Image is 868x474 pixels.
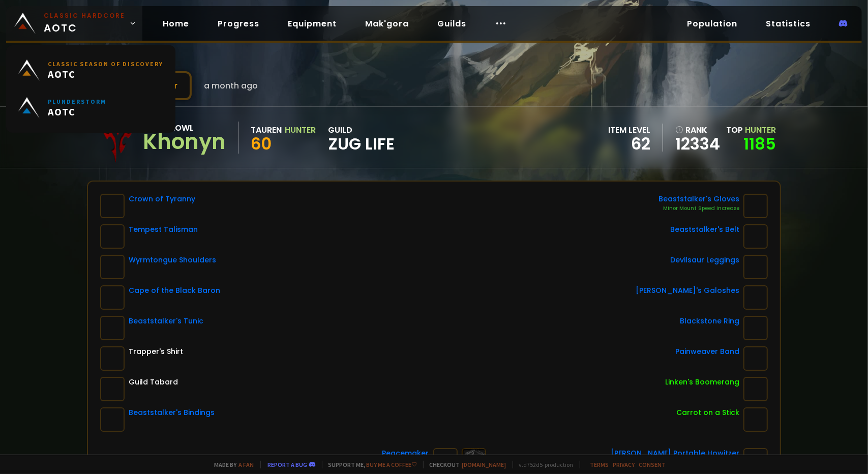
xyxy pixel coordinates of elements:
div: Blackstone Ring [680,316,739,327]
img: item-17713 [743,316,768,340]
div: Minor Mount Speed Increase [659,204,739,213]
span: AOTC [48,68,163,80]
div: Devilsaur Leggings [670,255,739,265]
a: Mak'gora [357,13,417,34]
a: Home [155,13,197,34]
span: Checkout [423,461,506,468]
div: item level [608,124,650,136]
a: Classic HardcoreAOTC [6,6,142,41]
a: Classic Season of DiscoveryAOTC [12,51,169,89]
small: Plunderstorm [48,98,106,105]
div: Beaststalker's Gloves [659,194,739,204]
span: v. d752d5 - production [513,461,574,468]
small: Classic Hardcore [44,11,125,20]
a: Terms [590,461,609,468]
div: guild [328,124,395,152]
a: Equipment [280,13,345,34]
div: [PERSON_NAME] Portable Howitzer [611,448,739,459]
a: Population [679,13,745,34]
span: a month ago [204,79,258,92]
div: Beaststalker's Tunic [129,316,203,327]
div: Hunter [285,124,316,136]
span: Zug Life [328,136,395,152]
img: item-13402 [743,285,768,310]
img: item-11122 [743,407,768,432]
span: AOTC [48,105,106,118]
div: Painweaver Band [675,346,739,357]
img: item-11905 [743,377,768,401]
div: Trapper's Shirt [129,346,183,357]
div: Tempest Talisman [129,224,198,235]
a: 1185 [743,132,776,155]
img: item-16681 [100,407,125,432]
div: Beaststalker's Belt [670,224,739,235]
span: AOTC [44,11,125,36]
a: PlunderstormAOTC [12,89,169,127]
img: item-5976 [100,377,125,401]
a: Statistics [758,13,819,34]
small: Classic Season of Discovery [48,60,163,68]
div: Khonyn [143,134,226,150]
img: item-15062 [743,255,768,279]
a: Report a bug [268,461,308,468]
div: Cape of the Black Baron [129,285,220,296]
img: item-13358 [100,255,125,279]
div: Tauren [251,124,282,136]
div: rank [675,124,720,136]
div: Top [726,124,776,136]
div: Crown of Tyranny [129,194,195,204]
img: item-127 [100,346,125,371]
a: Privacy [613,461,635,468]
div: Guild Tabard [129,377,178,388]
img: item-13098 [743,346,768,371]
a: Progress [209,13,267,34]
span: 60 [251,132,272,155]
img: item-13340 [100,285,125,310]
div: Wyrmtongue Shoulders [129,255,216,265]
img: item-16680 [743,224,768,249]
div: Beaststalker's Bindings [129,407,215,418]
div: Linken's Boomerang [665,377,739,388]
img: item-18317 [100,224,125,249]
img: item-13359 [100,194,125,218]
a: Buy me a coffee [367,461,417,468]
a: Consent [639,461,666,468]
span: Made by [208,461,254,468]
a: 12334 [675,136,720,152]
span: Hunter [745,124,776,136]
span: Support me, [322,461,417,468]
img: item-16676 [743,194,768,218]
img: item-16674 [100,316,125,340]
a: [DOMAIN_NAME] [462,461,506,468]
div: Doomhowl [143,122,226,134]
div: Carrot on a Stick [676,407,739,418]
div: Peacemaker [382,448,429,459]
a: a fan [239,461,254,468]
div: [PERSON_NAME]'s Galoshes [636,285,739,296]
div: 62 [608,136,650,152]
a: Guilds [429,13,474,34]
